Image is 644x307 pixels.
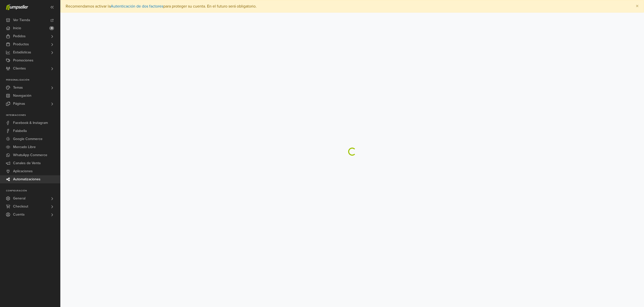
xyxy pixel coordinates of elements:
[13,119,48,127] span: Facebook & Instagram
[631,0,644,12] button: Close
[13,48,31,56] span: Estadísticas
[13,92,31,100] span: Navegación
[13,24,21,32] span: Inicio
[13,211,24,219] span: Cuenta
[13,64,26,73] span: Clientes
[6,114,60,117] p: Integraciones
[13,100,25,108] span: Páginas
[13,202,28,211] span: Checkout
[13,151,47,159] span: WhatsApp Commerce
[13,143,36,151] span: Mercado Libre
[13,135,43,143] span: Google Commerce
[111,4,163,9] a: Autenticación de dos factores
[13,16,30,24] span: Ver Tienda
[6,189,60,192] p: Configuración
[13,167,33,175] span: Aplicaciones
[13,175,41,183] span: Automatizaciones
[13,159,41,167] span: Canales de Venta
[13,56,33,64] span: Promociones
[13,40,29,48] span: Productos
[13,84,23,92] span: Temas
[6,79,60,82] p: Personalización
[13,194,25,202] span: General
[636,3,639,10] span: ×
[49,26,54,30] span: 8
[13,32,26,40] span: Pedidos
[13,127,27,135] span: Falabella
